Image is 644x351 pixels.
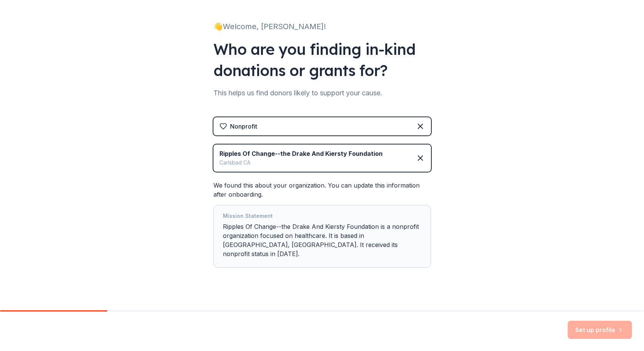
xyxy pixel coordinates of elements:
div: This helps us find donors likely to support your cause. [213,87,431,99]
div: We found this about your organization. You can update this information after onboarding. [213,181,431,268]
div: Ripples Of Change--the Drake And Kiersty Foundation is a nonprofit organization focused on health... [223,211,422,261]
div: Nonprofit [230,122,257,131]
div: Who are you finding in-kind donations or grants for? [213,39,431,81]
div: Carlsbad CA [219,158,383,167]
div: Mission Statement [223,211,422,222]
div: Ripples Of Change--the Drake And Kiersty Foundation [219,149,383,158]
div: 👋 Welcome, [PERSON_NAME]! [213,20,431,33]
